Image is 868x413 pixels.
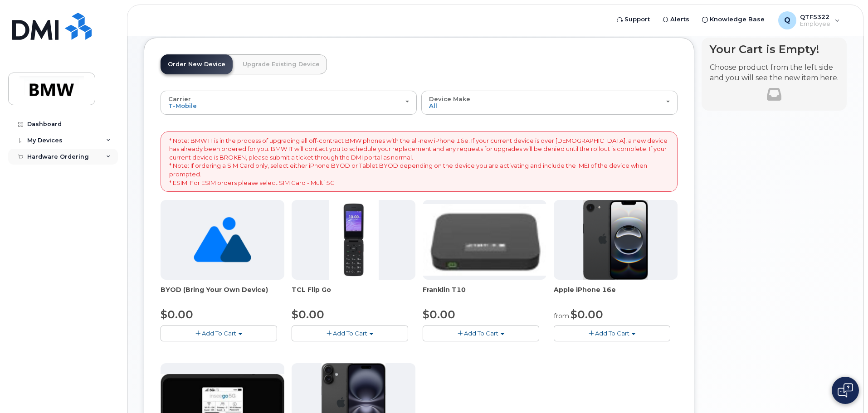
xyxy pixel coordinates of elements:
img: no_image_found-2caef05468ed5679b831cfe6fc140e25e0c280774317ffc20a367ab7fd17291e.png [194,200,251,280]
span: Carrier [168,95,191,102]
img: iphone16e.png [583,200,649,280]
img: TCL_FLIP_MODE.jpg [329,200,379,280]
small: from [554,312,569,320]
a: Knowledge Base [696,10,771,29]
button: Add To Cart [161,326,277,341]
span: All [429,102,437,109]
span: $0.00 [571,308,603,321]
a: Order New Device [161,54,233,74]
p: * Note: BMW IT is in the process of upgrading all off-contract BMW phones with the all-new iPhone... [169,136,669,187]
span: Device Make [429,95,470,102]
span: $0.00 [161,308,193,321]
span: Add To Cart [464,330,498,337]
span: Support [624,15,650,24]
span: Q [784,15,790,26]
div: Franklin T10 [423,285,546,303]
div: QTF5322 [772,11,846,29]
a: Upgrade Existing Device [235,54,327,74]
span: Add To Cart [202,330,236,337]
h4: Your Cart is Empty! [710,43,839,55]
span: $0.00 [292,308,324,321]
button: Add To Cart [423,326,539,341]
img: t10.jpg [423,204,546,276]
span: Add To Cart [333,330,367,337]
span: Alerts [670,15,689,24]
span: Employee [800,20,830,28]
span: $0.00 [423,308,455,321]
button: Add To Cart [554,326,670,341]
button: Add To Cart [292,326,408,341]
img: Open chat [838,383,853,398]
div: TCL Flip Go [292,285,415,303]
span: T-Mobile [168,102,197,109]
span: QTF5322 [800,13,830,20]
button: Carrier T-Mobile [161,91,417,114]
span: Add To Cart [595,330,629,337]
div: Apple iPhone 16e [554,285,678,303]
div: BYOD (Bring Your Own Device) [161,285,284,303]
p: Choose product from the left side and you will see the new item here. [710,63,839,83]
a: Support [610,10,656,29]
span: Knowledge Base [710,15,765,24]
a: Alerts [656,10,696,29]
button: Device Make All [421,91,678,114]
